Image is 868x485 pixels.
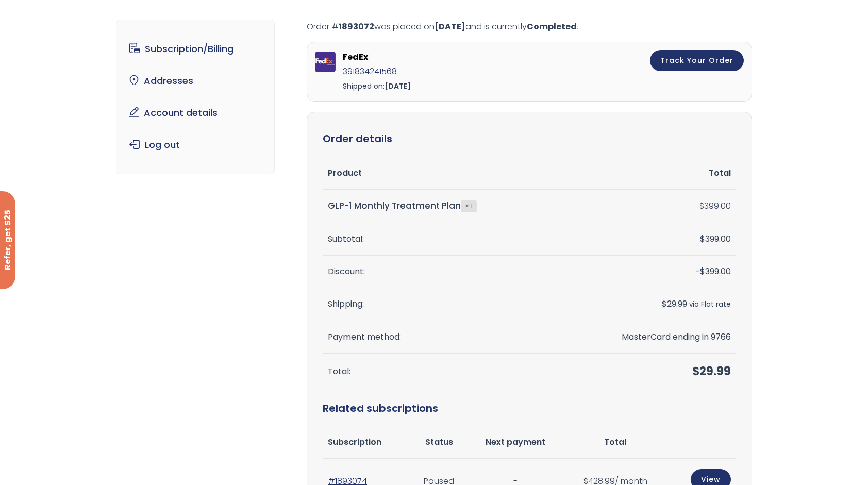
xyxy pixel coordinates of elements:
[328,436,381,448] span: Subscription
[323,390,736,426] h2: Related subscriptions
[700,233,705,245] span: $
[700,233,731,245] span: 399.00
[323,354,559,390] th: Total:
[124,70,267,92] a: Addresses
[323,157,559,190] th: Product
[116,20,275,174] nav: Account pages
[692,363,699,379] span: $
[323,256,559,288] th: Discount:
[124,102,267,124] a: Account details
[323,128,736,149] h2: Order details
[343,65,397,77] a: 391834241568
[662,298,667,310] span: $
[527,21,577,32] mark: Completed
[559,256,736,288] td: -
[692,363,731,379] span: 29.99
[435,21,465,32] mark: [DATE]
[323,288,559,321] th: Shipping:
[700,265,731,277] span: 399.00
[307,20,752,34] p: Order # was placed on and is currently .
[315,52,336,72] img: fedex.png
[425,436,453,448] span: Status
[124,38,267,60] a: Subscription/Billing
[385,81,411,91] strong: [DATE]
[662,298,687,310] span: 29.99
[700,265,705,277] span: $
[559,157,736,190] th: Total
[650,50,744,71] a: Track Your Order
[343,50,533,64] strong: FedEx
[323,321,559,354] th: Payment method:
[689,299,731,309] small: via Flat rate
[339,21,374,32] mark: 1893072
[461,200,477,212] strong: × 1
[604,436,626,448] span: Total
[124,134,267,156] a: Log out
[559,321,736,354] td: MasterCard ending in 9766
[486,436,545,448] span: Next payment
[699,200,731,212] bdi: 399.00
[343,79,536,93] div: Shipped on:
[323,190,559,223] td: GLP-1 Monthly Treatment Plan
[699,200,704,212] span: $
[323,223,559,256] th: Subtotal:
